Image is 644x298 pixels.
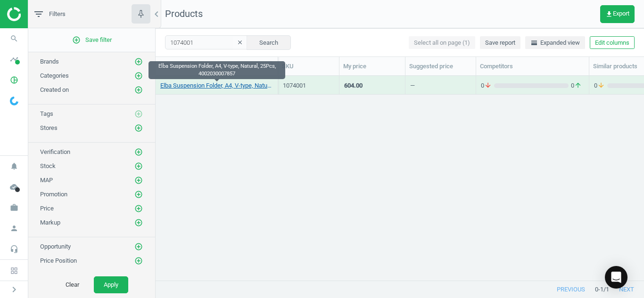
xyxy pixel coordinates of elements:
button: Edit columns [590,36,635,49]
div: — [410,81,415,93]
button: add_circle_outline [134,190,143,199]
button: add_circle_outline [134,218,143,227]
div: Suggested price [409,62,472,71]
span: MAP [40,177,53,184]
span: Stock [40,162,56,169]
button: add_circle_outline [134,109,143,119]
i: horizontal_split [530,39,538,47]
span: Created on [40,86,69,93]
button: add_circle_outline [134,256,143,266]
i: clear [237,39,243,46]
i: add_circle_outline [134,190,143,199]
span: Filters [49,10,66,18]
div: grid [156,76,644,273]
i: add_circle_outline [134,218,143,227]
span: Save report [485,39,515,47]
div: Open Intercom Messenger [605,266,627,289]
i: filter_list [33,8,44,20]
i: arrow_downward [597,81,605,90]
i: add_circle_outline [134,124,143,132]
span: Save filter [72,36,112,44]
i: chevron_right [8,284,20,295]
span: Brands [40,58,59,65]
i: add_circle_outline [134,176,143,185]
i: chevron_left [151,8,162,20]
span: Expanded view [530,39,580,47]
i: add_circle_outline [134,257,143,265]
button: add_circle_outline [134,71,143,81]
button: add_circle_outline [134,57,143,66]
img: wGWNvw8QSZomAAAAABJRU5ErkJggg== [10,97,18,105]
i: add_circle_outline [72,36,81,44]
button: get_appExport [600,5,635,23]
span: / 1 [603,285,609,294]
div: 604.00 [344,81,363,90]
button: add_circle_outline [134,123,143,133]
div: My price [343,62,401,71]
button: add_circle_outline [134,204,143,213]
button: clear [233,36,247,49]
button: add_circle_outline [134,176,143,185]
span: Select all on page (1) [414,39,470,47]
button: previous [547,281,595,298]
span: 0 - 1 [595,285,603,294]
i: add_circle_outline [134,162,143,170]
span: Opportunity [40,243,71,250]
span: Products [165,8,203,19]
i: add_circle_outline [134,57,143,66]
button: Clear [56,276,89,293]
button: Apply [94,276,128,293]
span: Price [40,205,54,212]
i: add_circle_outline [134,86,143,94]
button: horizontal_splitExpanded view [525,36,585,49]
button: add_circle_outline [134,242,143,251]
div: Elba Suspension Folder, A4, V-type, Natural, 25Pcs, 4002030007857 [149,61,285,79]
span: Export [605,10,629,18]
div: Competitors [480,62,585,71]
button: add_circle_outlineSave filter [28,31,155,49]
button: chevron_right [2,283,26,296]
button: Search [247,35,291,49]
button: Save report [480,36,520,49]
i: pie_chart_outlined [5,71,23,89]
span: Price Position [40,257,77,264]
span: Verification [40,148,70,155]
i: add_circle_outline [134,110,143,118]
i: add_circle_outline [134,204,143,213]
button: add_circle_outline [134,161,143,171]
div: SKU [282,62,335,71]
span: Tags [40,110,53,117]
img: ajHJNr6hYgQAAAAASUVORK5CYII= [7,7,74,21]
button: add_circle_outline [134,85,143,95]
span: 0 [481,81,494,90]
span: Markup [40,219,60,226]
i: headset_mic [5,240,23,258]
i: add_circle_outline [134,242,143,251]
button: next [609,281,644,298]
i: get_app [605,10,613,18]
i: add_circle_outline [134,72,143,80]
i: search [5,30,23,48]
i: work [5,199,23,217]
i: arrow_upward [574,81,582,90]
a: Elba Suspension Folder, A4, V-type, Natural, 25Pcs, 4002030007857 [160,81,273,90]
div: 1074001 [283,81,334,90]
button: add_circle_outline [134,147,143,157]
span: 0 [569,81,584,90]
button: Select all on page (1) [409,36,475,49]
i: timeline [5,50,23,68]
i: arrow_downward [484,81,492,90]
span: Categories [40,72,69,79]
span: Promotion [40,191,67,198]
i: cloud_done [5,178,23,196]
i: person [5,219,23,237]
i: notifications [5,157,23,175]
span: Stores [40,124,58,131]
i: add_circle_outline [134,148,143,156]
span: 0 [594,81,607,90]
input: SKU/Title search [165,35,248,49]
